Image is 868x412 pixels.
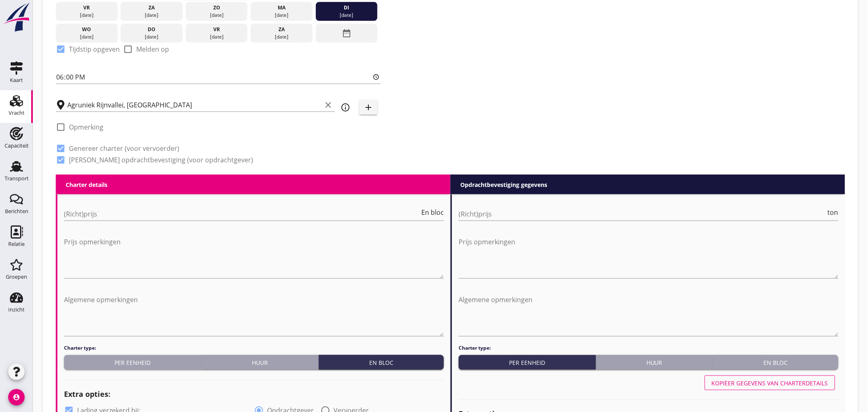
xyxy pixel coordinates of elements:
[8,307,25,312] div: Inzicht
[323,100,333,110] i: clear
[253,33,311,41] div: [DATE]
[717,358,835,367] div: En bloc
[421,209,444,216] span: En bloc
[69,45,120,53] label: Tijdstip opgeven
[253,26,311,33] div: za
[123,26,180,33] div: do
[69,156,253,164] label: [PERSON_NAME] opdrachtbevestiging (voor opdrachtgever)
[64,293,444,336] textarea: Algemene opmerkingen
[69,123,103,131] label: Opmerking
[318,4,376,11] div: di
[459,344,838,352] h4: Charter type:
[64,235,444,278] textarea: Prijs opmerkingen
[123,4,180,11] div: za
[6,274,27,280] div: Groepen
[462,358,592,367] div: Per eenheid
[205,358,315,367] div: Huur
[319,355,444,370] button: En bloc
[188,11,246,19] div: [DATE]
[340,102,350,112] i: info_outline
[8,389,25,405] i: account_circle
[5,143,29,148] div: Capaciteit
[188,4,246,11] div: zo
[2,2,31,32] img: logo-small.a267ee39.svg
[67,358,198,367] div: Per eenheid
[5,209,28,214] div: Berichten
[123,11,180,19] div: [DATE]
[8,241,25,247] div: Relatie
[253,11,311,19] div: [DATE]
[322,358,441,367] div: En bloc
[58,11,116,19] div: [DATE]
[188,26,246,33] div: vr
[58,4,116,11] div: vr
[64,207,420,221] input: (Richt)prijs
[58,33,116,41] div: [DATE]
[459,207,826,221] input: (Richt)prijs
[828,209,838,216] span: ton
[69,144,179,153] label: Genereer charter (voor vervoerder)
[599,358,710,367] div: Huur
[10,77,23,83] div: Kaart
[201,355,319,370] button: Huur
[342,26,352,41] i: date_range
[64,344,444,352] h4: Charter type:
[5,176,29,181] div: Transport
[58,26,116,33] div: wo
[253,4,311,11] div: ma
[67,98,322,112] input: Losplaats
[459,355,596,370] button: Per eenheid
[705,376,835,390] button: Kopiëer gegevens van charterdetails
[64,389,444,400] h2: Extra opties:
[9,110,25,116] div: Vracht
[64,355,201,370] button: Per eenheid
[713,355,838,370] button: En bloc
[123,33,180,41] div: [DATE]
[318,11,376,19] div: [DATE]
[363,102,373,112] i: add
[459,293,838,336] textarea: Algemene opmerkingen
[459,235,838,278] textarea: Prijs opmerkingen
[712,379,828,387] div: Kopiëer gegevens van charterdetails
[136,45,169,53] label: Melden op
[596,355,713,370] button: Huur
[188,33,246,41] div: [DATE]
